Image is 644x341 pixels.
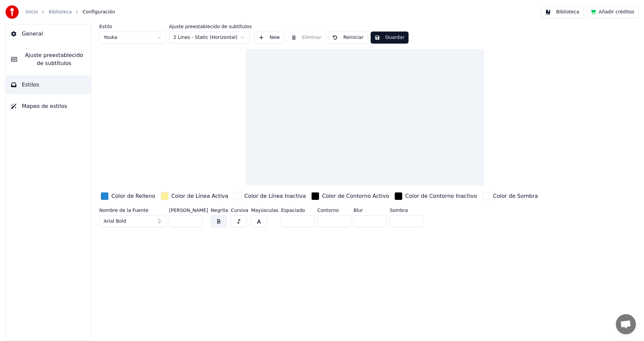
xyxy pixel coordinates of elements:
[22,81,39,89] span: Estilos
[104,218,126,225] span: Arial Bold
[22,51,86,67] span: Ajuste preestablecido de subtítulos
[616,314,636,334] div: Chat abierto
[493,192,538,200] div: Color de Sombra
[232,191,308,202] button: Color de Línea Inactiva
[371,32,409,44] button: Guardar
[83,9,115,15] span: Configuración
[169,208,208,213] label: [PERSON_NAME]
[245,192,306,200] div: Color de Línea Inactiva
[322,192,389,200] div: Color de Contorno Activo
[6,97,91,116] button: Mapeo de estilos
[328,32,368,44] button: Reiniciar
[49,9,72,15] a: Biblioteca
[405,192,477,200] div: Color de Contorno Inactivo
[25,9,38,15] a: Inicio
[6,75,91,94] button: Estilos
[481,191,539,202] button: Color de Sombra
[99,24,166,29] label: Estilo
[111,192,155,200] div: Color de Relleno
[310,191,390,202] button: Color de Contorno Activo
[393,191,478,202] button: Color de Contorno Inactivo
[5,5,19,19] img: youka
[159,191,230,202] button: Color de Línea Activa
[317,208,351,213] label: Contorno
[354,208,387,213] label: Blur
[6,46,91,73] button: Ajuste preestablecido de subtítulos
[281,208,315,213] label: Espaciado
[99,208,166,213] label: Nombre de la Fuente
[586,6,639,18] button: Añadir créditos
[25,9,115,15] nav: breadcrumb
[254,32,284,44] button: New
[169,24,252,29] label: Ajuste preestablecido de subtítulos
[22,30,43,38] span: General
[171,192,228,200] div: Color de Línea Activa
[541,6,584,18] button: Biblioteca
[211,208,228,213] label: Negrita
[22,102,67,110] span: Mapeo de estilos
[390,208,423,213] label: Sombra
[99,191,157,202] button: Color de Relleno
[6,24,91,43] button: General
[231,208,248,213] label: Cursiva
[251,208,278,213] label: Mayúsculas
